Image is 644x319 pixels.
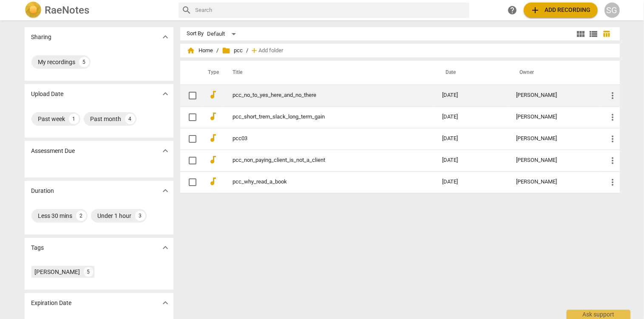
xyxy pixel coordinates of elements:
div: 5 [79,57,89,67]
div: Ask support [567,310,630,319]
p: Tags [31,243,44,252]
span: more_vert [608,90,618,101]
span: audiotrack [208,176,218,186]
span: expand_more [160,298,170,308]
span: / [247,48,249,54]
span: pcc [222,46,243,55]
span: add [531,5,541,15]
span: search [182,5,192,15]
button: Table view [600,28,613,40]
span: Home [187,46,213,55]
span: audiotrack [208,90,218,100]
a: pcc03 [233,136,411,142]
button: List view [587,28,600,40]
span: audiotrack [208,133,218,143]
th: Owner [510,61,601,85]
button: Show more [159,88,172,100]
div: 3 [135,211,145,221]
div: [PERSON_NAME] [516,179,594,185]
span: more_vert [608,155,618,166]
button: Show more [159,144,172,157]
div: Under 1 hour [98,212,132,220]
div: [PERSON_NAME] [516,157,594,164]
div: 2 [76,211,86,221]
span: more_vert [608,134,618,144]
p: Upload Date [31,90,64,99]
span: more_vert [608,177,618,187]
p: Duration [31,186,54,195]
p: Expiration Date [31,299,72,308]
span: table_chart [602,30,610,38]
div: Default [207,27,239,41]
a: LogoRaeNotes [25,2,172,19]
button: SG [604,3,620,18]
p: Sharing [31,33,52,42]
span: expand_more [160,146,170,156]
input: Search [196,3,466,17]
a: Help [505,3,520,18]
td: [DATE] [435,150,510,171]
div: Past month [91,115,122,123]
span: expand_more [160,89,170,99]
div: My recordings [38,58,76,66]
h2: RaeNotes [45,4,90,16]
div: Sort By [187,31,204,37]
button: Show more [159,296,172,309]
span: folder [222,46,231,55]
a: pcc_non_paying_client_is_not_a_client [233,157,411,164]
span: add [250,46,259,55]
button: Tile view [575,28,587,40]
div: Less 30 mins [38,212,73,220]
td: [DATE] [435,106,510,128]
td: [DATE] [435,128,510,150]
span: Add recording [531,5,591,15]
td: [DATE] [435,171,510,193]
th: Date [435,61,510,85]
div: 1 [69,114,79,124]
button: Show more [159,31,172,43]
span: expand_more [160,243,170,253]
span: home [187,46,196,55]
div: [PERSON_NAME] [516,136,594,142]
span: Add folder [259,48,284,54]
a: pcc_why_read_a_book [233,179,411,185]
th: Title [223,61,435,85]
p: Assessment Due [31,147,75,155]
span: expand_more [160,186,170,196]
button: Show more [159,184,172,197]
div: [PERSON_NAME] [516,114,594,120]
button: Show more [159,241,172,254]
div: [PERSON_NAME] [516,92,594,99]
span: view_list [589,29,599,39]
a: pcc_no_to_yes_here_and_no_there [233,92,411,99]
th: Type [201,61,223,85]
div: [PERSON_NAME] [35,268,80,276]
td: [DATE] [435,85,510,106]
span: help [508,5,518,15]
span: audiotrack [208,155,218,165]
div: 5 [84,267,93,277]
img: Logo [25,2,42,19]
span: more_vert [608,112,618,122]
span: view_module [576,29,586,39]
span: expand_more [160,32,170,42]
button: Upload [524,3,598,18]
a: pcc_short_trem_slack_long_term_gain [233,114,411,120]
span: audiotrack [208,111,218,121]
div: Past week [38,115,65,123]
span: / [217,48,219,54]
div: 4 [125,114,135,124]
